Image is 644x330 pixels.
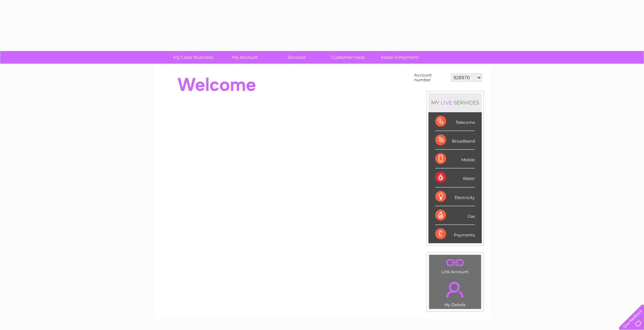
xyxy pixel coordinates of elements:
div: Water [435,168,475,187]
a: . [431,278,479,301]
td: My Details [429,276,481,309]
td: Link Account [429,254,481,276]
div: LIVE [439,99,454,106]
div: Gas [435,206,475,225]
a: My Clear Business [165,51,221,64]
div: Broadband [435,131,475,150]
a: Make A Payment [372,51,428,64]
a: . [431,257,479,268]
a: Services [269,51,325,64]
a: Customer Help [320,51,376,64]
div: MY SERVICES [428,93,482,112]
div: Payments [435,225,475,243]
a: My Account [217,51,273,64]
div: Telecoms [435,112,475,131]
div: Mobile [435,150,475,168]
div: Electricity [435,187,475,206]
td: Account number [412,71,449,84]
